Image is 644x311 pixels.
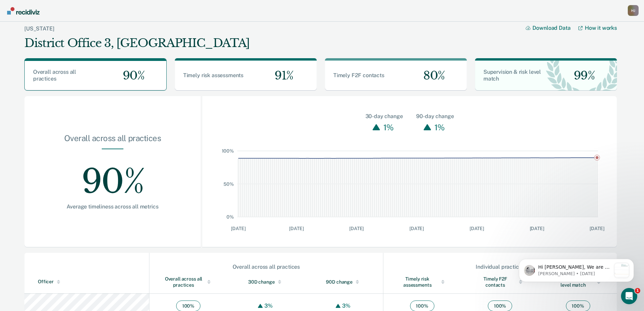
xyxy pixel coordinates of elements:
div: Timely F2F contacts [475,276,526,288]
text: [DATE] [409,226,424,231]
span: 1 [635,288,640,293]
div: Officer [38,279,146,285]
div: 30-day change [365,112,403,120]
p: Message from Kim, sent 1w ago [29,25,102,31]
text: [DATE] [470,226,484,231]
div: 1% [382,120,396,134]
th: Toggle SortBy [461,270,539,294]
div: 3% [263,303,275,309]
button: Download Data [526,25,578,31]
div: 1% [433,120,447,134]
span: 80% [418,69,445,83]
text: [DATE] [349,226,364,231]
text: [DATE] [590,226,604,231]
div: 30D change [241,279,292,285]
span: 99% [568,69,595,83]
div: 90D change [319,279,369,285]
th: Toggle SortBy [149,270,227,294]
div: 90-day change [416,112,454,120]
div: 90% [46,149,179,203]
img: Recidiviz [7,7,40,15]
span: 91% [269,69,293,83]
span: 90% [117,69,145,83]
iframe: Intercom live chat [621,288,637,304]
div: Overall across all practices [150,264,383,270]
th: Toggle SortBy [24,270,149,294]
text: [DATE] [231,226,245,231]
th: Toggle SortBy [383,270,461,294]
span: Timely risk assessments [183,72,243,79]
button: Profile dropdown button [628,5,639,16]
text: [DATE] [289,226,304,231]
div: Individual practices [384,264,617,270]
div: Timely risk assessments [397,276,448,288]
span: Supervision & risk level match [483,69,541,82]
span: Hi [PERSON_NAME], We are so excited to announce a brand new feature: AI case note search! 📣 Findi... [29,19,102,193]
a: How it works [578,25,617,31]
div: Average timeliness across all metrics [46,203,179,210]
th: Toggle SortBy [305,270,383,294]
iframe: Intercom notifications message [509,245,644,293]
div: Overall across all practices [163,276,214,288]
span: Overall across all practices [33,69,76,82]
text: [DATE] [530,226,544,231]
th: Toggle SortBy [227,270,305,294]
div: 3% [340,303,352,309]
span: Timely F2F contacts [333,72,384,79]
div: Overall across all practices [46,133,179,149]
a: [US_STATE] [24,25,54,32]
div: District Office 3, [GEOGRAPHIC_DATA] [24,36,250,50]
div: H J [628,5,639,16]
